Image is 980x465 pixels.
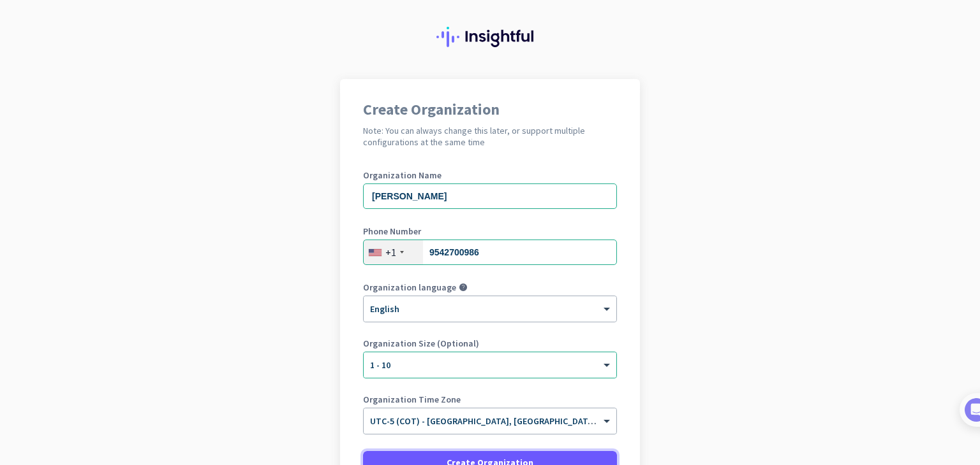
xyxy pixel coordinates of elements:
h2: Note: You can always change this later, or support multiple configurations at the same time [363,125,617,148]
label: Organization Time Zone [363,395,617,404]
label: Organization language [363,283,456,292]
label: Organization Name [363,171,617,180]
div: +1 [385,246,396,259]
img: Insightful [436,27,544,47]
i: help [459,283,468,292]
h1: Create Organization [363,102,617,117]
label: Organization Size (Optional) [363,339,617,348]
input: What is the name of your organization? [363,183,617,209]
label: Phone Number [363,227,617,236]
input: 201-555-0123 [363,240,617,265]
